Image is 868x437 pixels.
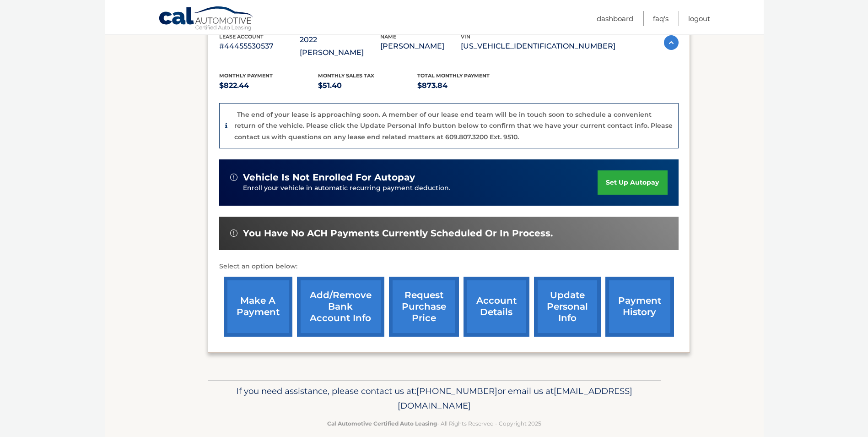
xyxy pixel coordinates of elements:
p: If you need assistance, please contact us at: or email us at [214,384,655,413]
a: request purchase price [389,277,459,337]
a: Add/Remove bank account info [297,277,384,337]
strong: Cal Automotive Certified Auto Leasing [327,420,437,427]
a: Cal Automotive [158,6,254,33]
p: $822.44 [219,79,318,92]
a: make a payment [224,277,292,337]
a: account details [464,277,529,337]
span: vin [461,33,470,40]
span: Total Monthly Payment [417,72,490,79]
p: [US_VEHICLE_IDENTIFICATION_NUMBER] [461,40,615,53]
a: Logout [688,11,710,26]
a: Dashboard [597,11,633,26]
p: [PERSON_NAME] [380,40,461,53]
img: accordion-active.svg [664,35,679,50]
p: #44455530537 [219,40,300,53]
p: $873.84 [417,79,517,92]
p: $51.40 [318,79,417,92]
span: name [380,33,396,40]
a: payment history [605,277,674,337]
span: vehicle is not enrolled for autopay [243,172,415,183]
span: [PHONE_NUMBER] [416,386,497,396]
p: The end of your lease is approaching soon. A member of our lease end team will be in touch soon t... [234,110,673,141]
img: alert-white.svg [230,174,237,181]
span: lease account [219,33,264,40]
p: Enroll your vehicle in automatic recurring payment deduction. [243,183,598,193]
a: update personal info [534,277,601,337]
p: 2022 [PERSON_NAME] [300,33,380,59]
img: alert-white.svg [230,229,237,237]
span: Monthly sales Tax [318,72,374,79]
a: set up autopay [598,170,667,195]
p: - All Rights Reserved - Copyright 2025 [214,419,655,428]
span: You have no ACH payments currently scheduled or in process. [243,228,553,239]
p: Select an option below: [219,261,679,272]
span: Monthly Payment [219,72,273,79]
a: FAQ's [653,11,669,26]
